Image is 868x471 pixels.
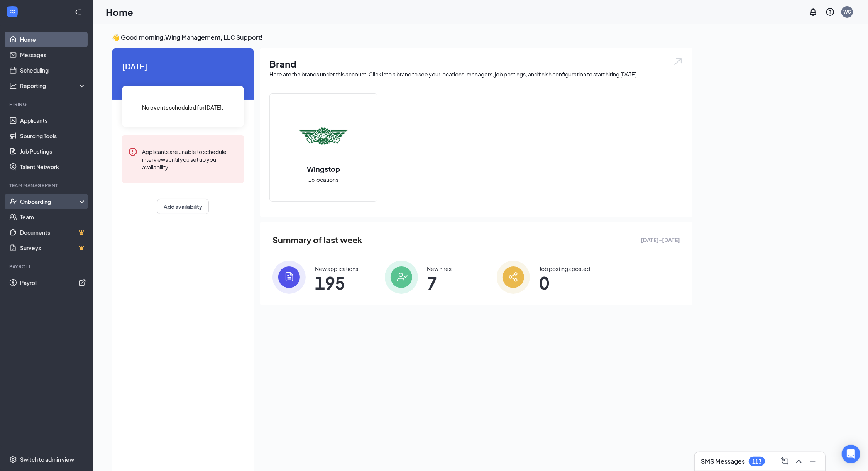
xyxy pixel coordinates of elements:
[794,457,804,466] svg: ChevronUp
[157,199,209,214] button: Add availability
[9,82,17,90] svg: Analysis
[20,159,86,175] a: Talent Network
[20,456,74,463] div: Switch to admin view
[9,263,85,270] div: Payroll
[20,63,86,78] a: Scheduling
[807,455,819,468] button: Minimize
[793,455,805,468] button: ChevronUp
[128,147,137,156] svg: Error
[779,455,791,468] button: ComposeMessage
[780,457,790,466] svg: ComposeMessage
[809,7,818,17] svg: Notifications
[142,147,238,171] div: Applicants are unable to schedule interviews until you set up your availability.
[106,5,133,19] h1: Home
[701,457,745,466] h3: SMS Messages
[20,198,80,205] div: Onboarding
[299,112,348,161] img: Wingstop
[20,225,86,240] a: DocumentsCrown
[20,47,86,63] a: Messages
[20,144,86,159] a: Job Postings
[308,175,338,184] span: 16 locations
[74,8,82,16] svg: Collapse
[122,60,244,72] span: [DATE]
[299,164,348,174] h2: Wingstop
[20,82,86,90] div: Reporting
[9,101,85,108] div: Hiring
[673,57,683,66] img: open.6027fd2a22e1237b5b06.svg
[427,276,452,290] span: 7
[315,276,358,290] span: 195
[9,182,85,189] div: Team Management
[20,209,86,225] a: Team
[269,70,683,78] div: Here are the brands under this account. Click into a brand to see your locations, managers, job p...
[20,32,86,47] a: Home
[315,265,358,273] div: New applications
[539,276,590,290] span: 0
[826,7,835,17] svg: QuestionInfo
[272,261,306,294] img: icon
[9,456,17,463] svg: Settings
[752,458,761,465] div: 113
[843,8,851,15] div: WS
[539,265,590,273] div: Job postings posted
[8,8,16,15] svg: WorkstreamLogo
[427,265,452,273] div: New hires
[20,240,86,256] a: SurveysCrown
[20,275,86,290] a: PayrollExternalLink
[9,198,17,205] svg: UserCheck
[842,445,860,463] div: Open Intercom Messenger
[142,103,224,112] span: No events scheduled for [DATE] .
[20,113,86,128] a: Applicants
[497,261,530,294] img: icon
[112,33,692,42] h3: 👋 Good morning, Wing Management, LLC Support !
[808,457,817,466] svg: Minimize
[641,235,680,244] span: [DATE] - [DATE]
[20,128,86,144] a: Sourcing Tools
[272,233,362,247] span: Summary of last week
[269,57,683,70] h1: Brand
[385,261,418,294] img: icon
